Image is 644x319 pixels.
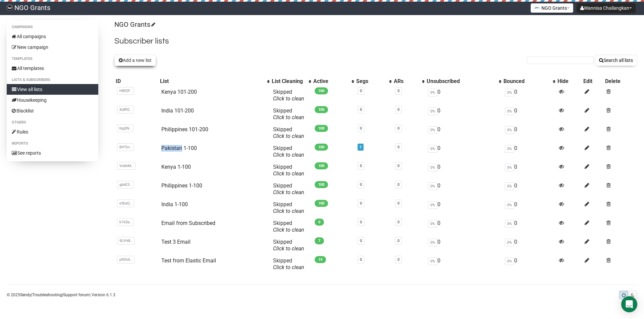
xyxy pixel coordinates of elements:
[428,257,437,265] span: 0%
[315,144,328,151] span: 100
[161,182,202,189] a: Philippines 1-100
[315,237,324,244] span: 7
[397,89,399,93] a: 0
[161,164,191,170] a: Kenya 1-100
[502,180,556,198] td: 0
[428,239,437,246] span: 0%
[117,87,134,95] span: H892F..
[161,239,191,245] a: Test 3 Email
[315,219,324,226] span: 0
[428,164,437,171] span: 0%
[312,77,355,86] th: Active: No sort applied, activate to apply an ascending sort
[556,77,582,86] th: Hide: No sort applied, sorting is disabled
[360,257,362,262] a: 0
[502,124,556,142] td: 0
[7,76,98,84] li: Lists & subscribers
[360,164,362,168] a: 0
[397,201,399,206] a: 0
[360,239,362,243] a: 0
[505,107,514,115] span: 0%
[425,236,502,255] td: 0
[531,3,573,13] button: NGO Grants
[161,126,208,133] a: Philippines 101-200
[273,170,304,177] a: Click to clean
[7,42,98,53] a: New campaign
[114,35,637,47] h2: Subscriber lists
[273,114,304,121] a: Click to clean
[505,89,514,96] span: 0%
[273,182,304,195] span: Skipped
[7,55,98,63] li: Templates
[397,126,399,131] a: 0
[505,220,514,228] span: 0%
[425,180,502,198] td: 0
[621,296,637,312] div: Open Intercom Messenger
[360,182,362,187] a: 0
[360,201,362,206] a: 0
[397,239,399,243] a: 0
[20,293,31,297] a: Sendy
[273,89,304,102] span: Skipped
[7,95,98,105] a: Housekeeping
[356,78,385,85] div: Segs
[315,162,328,169] span: 100
[273,220,304,233] span: Skipped
[360,220,362,224] a: 0
[397,257,399,262] a: 0
[397,145,399,149] a: 0
[428,145,437,153] span: 0%
[114,77,159,86] th: ID: No sort applied, sorting is disabled
[270,77,312,86] th: List Cleaning: No sort applied, activate to apply an ascending sort
[32,293,62,297] a: Troubleshooting
[360,126,362,131] a: 0
[7,118,98,127] li: Others
[117,181,134,188] span: gduE3..
[273,189,304,195] a: Click to clean
[315,256,326,263] span: 14
[315,125,328,132] span: 100
[7,5,13,11] img: 17080ac3efa689857045ce3784bc614b
[117,218,134,226] span: k763a..
[272,78,305,85] div: List Cleaning
[273,107,304,121] span: Skipped
[425,217,502,236] td: 0
[397,182,399,187] a: 0
[425,86,502,105] td: 0
[577,3,636,13] button: Wannisa Chailangkan
[315,181,328,188] span: 100
[397,107,399,112] a: 0
[505,182,514,190] span: 0%
[7,291,115,299] p: © 2025 | | | Version 6.1.3
[425,77,502,86] th: Unsubscribed: No sort applied, activate to apply an ascending sort
[355,77,392,86] th: Segs: No sort applied, activate to apply an ascending sort
[114,20,154,28] a: NGO Grants
[502,142,556,161] td: 0
[7,140,98,148] li: Reports
[273,95,304,102] a: Click to clean
[7,127,98,137] a: Rules
[397,164,399,168] a: 0
[505,257,514,265] span: 0%
[117,256,135,263] span: p9ShA..
[7,148,98,158] a: See reports
[428,89,437,96] span: 0%
[502,161,556,180] td: 0
[117,125,133,132] span: bIg3N..
[425,198,502,217] td: 0
[117,237,135,245] span: 9LYH8..
[583,78,602,85] div: Edit
[7,23,98,31] li: Campaigns
[273,264,304,270] a: Click to clean
[394,78,419,85] div: ARs
[273,245,304,252] a: Click to clean
[273,227,304,233] a: Click to clean
[273,257,304,270] span: Skipped
[502,105,556,124] td: 0
[428,182,437,190] span: 0%
[117,106,134,113] span: Xz892..
[595,55,637,66] button: Search all lists
[505,126,514,134] span: 0%
[505,164,514,171] span: 0%
[63,293,90,297] a: Support forum
[7,105,98,116] a: Blacklist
